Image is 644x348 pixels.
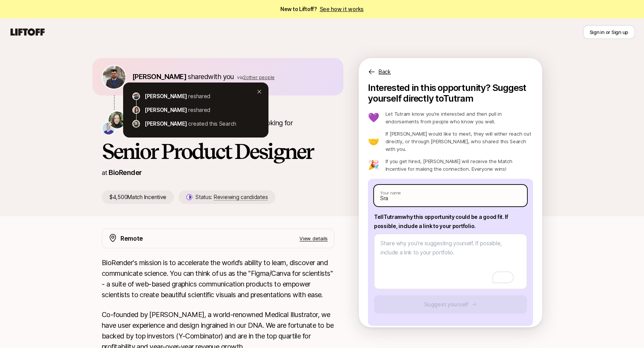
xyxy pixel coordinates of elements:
p: Tell Tutram why this opportunity could be a good fit . If possible, include a link to your portfo... [374,212,527,231]
img: 9e9530a6_eae7_4ffc_a5b0_9eb1d6fd7fc1.jpg [133,121,139,127]
p: Let Tutram know you’re interested and then pull in endorsements from people who know you well. [385,110,533,125]
p: View details [299,235,328,242]
p: If you get hired, [PERSON_NAME] will receive the Match Incentive for making the connection. Every... [385,157,533,173]
p: at [102,168,107,178]
textarea: To enrich screen reader interactions, please activate Accessibility in Grammarly extension settings [374,234,527,289]
p: If [PERSON_NAME] would like to meet, they will either reach out directly, or through [PERSON_NAME... [385,130,533,153]
img: bd4da4d7_5cf5_45b3_8595_1454a3ab2b2e.jpg [102,66,125,89]
p: created this Search [188,119,236,128]
p: Back [379,67,391,76]
p: [PERSON_NAME] [145,105,187,115]
p: Status: [195,193,268,202]
span: with you [208,73,234,81]
a: BioRender [109,168,141,176]
p: 💜 [368,113,379,122]
p: [PERSON_NAME] [145,119,187,128]
p: [PERSON_NAME] [145,92,187,101]
img: Tutram Nguyen [109,112,125,128]
a: See how it works [320,6,364,12]
img: Jon Fan [102,122,115,134]
img: 71d7b91d_d7cb_43b4_a7ea_a9b2f2cc6e03.jpg [133,107,139,113]
span: [PERSON_NAME] [132,73,186,81]
p: reshared [188,92,210,101]
p: $4,500 Match Incentive [102,190,174,204]
button: Sign in or Sign up [583,25,635,39]
h1: Senior Product Designer [102,140,334,163]
span: Reviewing candidates [214,194,268,201]
span: via [237,74,243,80]
img: bd4da4d7_5cf5_45b3_8595_1454a3ab2b2e.jpg [133,93,139,99]
p: 🤝 [368,137,379,146]
p: Interested in this opportunity? Suggest yourself directly to Tutram [368,83,533,104]
p: shared [132,71,275,82]
p: 🎉 [368,160,379,170]
span: 2 other people [243,74,275,80]
p: Remote [120,233,143,243]
p: BioRender's mission is to accelerate the world’s ability to learn, discover and communicate scien... [102,257,334,300]
span: New to Liftoff? [280,5,364,14]
p: reshared [188,105,210,115]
